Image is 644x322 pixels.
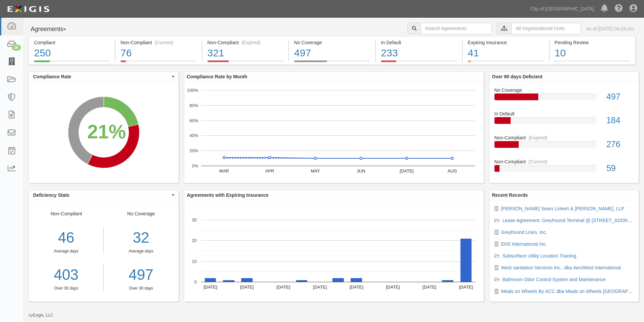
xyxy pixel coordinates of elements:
[184,82,484,183] svg: A chart.
[187,192,269,198] b: Agreements with Expiring Insurance
[109,248,173,254] div: Average days
[294,46,370,60] div: 497
[601,114,639,127] div: 184
[189,118,198,123] text: 60%
[494,87,634,111] a: No Coverage497
[313,285,327,290] text: [DATE]
[29,190,179,200] button: Deficiency Stats
[468,39,544,46] div: Expiring Insurance
[381,39,457,46] div: In Default
[294,39,370,46] div: No Coverage
[109,264,173,286] a: 497
[489,158,639,165] div: Non-Compliant
[121,46,197,60] div: 76
[192,238,196,243] text: 20
[109,227,173,248] div: 32
[511,23,581,34] input: All Organizational Units
[550,60,636,66] a: Pending Review10
[187,74,248,79] b: Compliance Rate by Month
[219,168,229,173] text: MAR
[184,200,484,301] svg: A chart.
[494,110,634,134] a: In Default184
[240,285,254,290] text: [DATE]
[116,60,202,66] a: Non-Compliant(Current)76
[33,192,170,198] span: Deficiency Stats
[494,134,634,158] a: Non-Compliant(Expired)276
[501,241,547,247] a: EHS International Inc.
[422,285,436,290] text: [DATE]
[187,88,198,93] text: 100%
[615,5,623,13] i: Help Center - Complianz
[34,46,110,60] div: 250
[189,148,198,153] text: 20%
[489,110,639,117] div: In Default
[265,168,274,173] text: APR
[203,285,217,290] text: [DATE]
[528,158,547,165] div: (Current)
[12,45,21,51] div: 26
[503,253,576,259] a: Subsurface Utility Location Training
[381,46,457,60] div: 233
[192,163,198,168] text: 0%
[276,285,290,290] text: [DATE]
[5,3,52,15] img: logo-5460c22ac91f19d4615b14bd174203de0afe785f0fc80cf4dbbc73dc1793850b.png
[29,227,103,248] div: 46
[349,285,363,290] text: [DATE]
[555,46,631,60] div: 10
[155,39,173,46] div: (Current)
[192,259,196,264] text: 10
[29,72,179,81] button: Compliance Rate
[87,118,126,146] div: 21%
[189,133,198,138] text: 40%
[492,74,543,79] b: Over 90 days Deficient
[501,265,621,270] a: West sanitation Services Inc., dba AeroWest International
[399,168,413,173] text: [DATE]
[528,134,548,141] div: (Expired)
[241,39,261,46] div: (Expired)
[376,60,462,66] a: In Default233
[463,60,549,66] a: Expiring Insurance41
[494,158,634,177] a: Non-Compliant(Current)59
[194,279,196,285] text: 0
[503,277,606,282] a: Bathroom Odor Control System and Maintenance
[202,60,289,66] a: Non-Compliant(Expired)321
[357,168,365,173] text: JUN
[459,285,473,290] text: [DATE]
[33,73,170,80] span: Compliance Rate
[492,192,528,198] b: Recent Records
[29,210,104,291] div: Non-Compliant
[386,285,400,290] text: [DATE]
[192,217,196,222] text: 30
[29,23,79,36] button: Agreements
[601,162,639,175] div: 59
[527,2,598,16] a: City of [GEOGRAPHIC_DATA]
[489,87,639,93] div: No Coverage
[29,264,103,286] a: 403
[207,39,284,46] div: Non-Compliant (Expired)
[501,230,547,235] a: Greyhound Lines, Inc.
[601,91,639,103] div: 497
[29,286,103,291] div: Over 30 days
[189,103,198,108] text: 80%
[207,46,284,60] div: 321
[29,313,53,318] small: by
[33,313,53,318] a: Exigis, LLC
[586,25,634,32] div: As of [DATE] 04:24 pm
[104,210,179,291] div: No Coverage
[29,82,179,183] svg: A chart.
[121,39,197,46] div: Non-Compliant (Current)
[447,168,457,173] text: AUG
[501,206,624,211] a: [PERSON_NAME] Sears Linkert & [PERSON_NAME], LLP
[601,138,639,151] div: 276
[468,46,544,60] div: 41
[311,168,320,173] text: MAY
[29,248,103,254] div: Average days
[489,134,639,141] div: Non-Compliant
[109,286,173,291] div: Over 30 days
[29,60,115,66] a: Compliant250
[289,60,375,66] a: No Coverage497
